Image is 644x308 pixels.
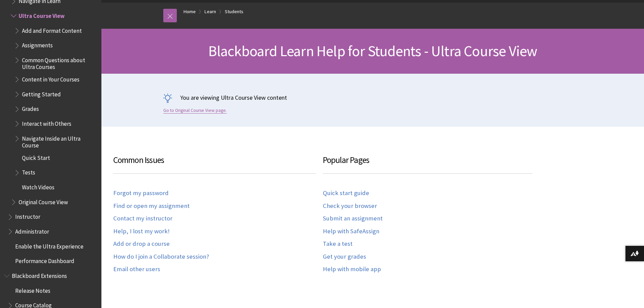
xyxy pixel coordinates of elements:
a: Help with mobile app [323,265,381,273]
h3: Popular Pages [323,154,532,174]
h3: Common Issues [113,154,316,174]
a: Contact my instructor [113,215,172,222]
a: Help with SafeAssign [323,228,379,235]
span: Getting Started [22,89,61,98]
a: Add or drop a course [113,240,170,248]
a: Get your grades [323,253,366,261]
a: How do I join a Collaborate session? [113,253,209,261]
span: Ultra Course View [19,10,65,19]
a: Take a test [323,240,353,248]
span: Enable the Ultra Experience [15,241,84,250]
span: Grades [22,103,39,113]
a: Email other users [113,265,160,273]
p: You are viewing Ultra Course View content [163,93,582,102]
span: Performance Dashboard [15,256,74,265]
span: Interact with Others [22,118,71,127]
a: Home [184,7,196,16]
span: Instructor [15,211,40,220]
span: Content in Your Courses [22,74,79,83]
a: Go to Original Course View page. [163,108,227,114]
span: Blackboard Extensions [12,270,67,279]
span: Assignments [22,40,53,49]
a: Check your browser [323,202,377,210]
span: Original Course View [19,196,68,206]
span: Release Notes [15,285,50,294]
a: Students [225,7,243,16]
a: Quick start guide [323,189,369,197]
span: Blackboard Learn Help for Students - Ultra Course View [208,42,538,60]
span: Navigate Inside an Ultra Course [22,133,97,149]
a: Help, I lost my work! [113,228,170,235]
span: Administrator [15,226,49,235]
a: Learn [205,7,216,16]
a: Find or open my assignment [113,202,190,210]
span: Common Questions about Ultra Courses [22,54,97,70]
a: Submit an assignment [323,215,383,222]
span: Add and Format Content [22,25,82,34]
span: Tests [22,167,35,176]
span: Quick Start [22,152,50,161]
a: Forgot my password [113,189,169,197]
span: Watch Videos [22,182,54,191]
